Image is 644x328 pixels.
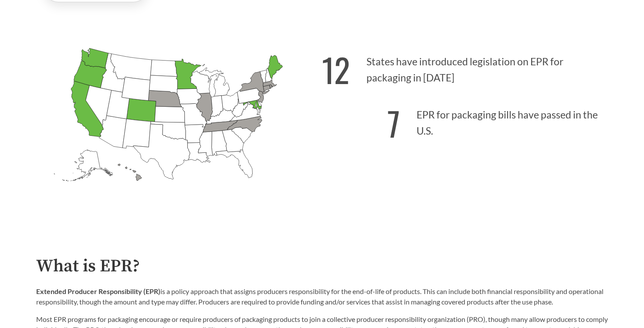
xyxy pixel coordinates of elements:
[322,94,608,147] p: EPR for packaging bills have passed in the U.S.
[322,45,350,94] strong: 12
[36,287,160,295] strong: Extended Producer Responsibility (EPR)
[36,286,608,307] p: is a policy approach that assigns producers responsibility for the end-of-life of products. This ...
[36,257,608,276] h2: What is EPR?
[387,99,400,147] strong: 7
[322,41,608,94] p: States have introduced legislation on EPR for packaging in [DATE]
